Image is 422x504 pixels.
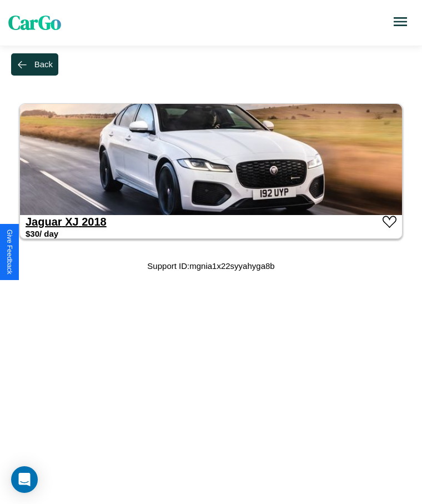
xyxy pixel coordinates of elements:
div: Open Intercom Messenger [11,466,38,493]
span: CarGo [8,9,61,36]
p: Support ID: mgnia1x22syyahyga8b [147,258,274,273]
h3: $ 30 / day [26,229,58,238]
div: Give Feedback [6,229,13,275]
button: Back [11,53,58,76]
a: Jaguar XJ 2018 [26,216,107,228]
div: Back [34,59,53,69]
